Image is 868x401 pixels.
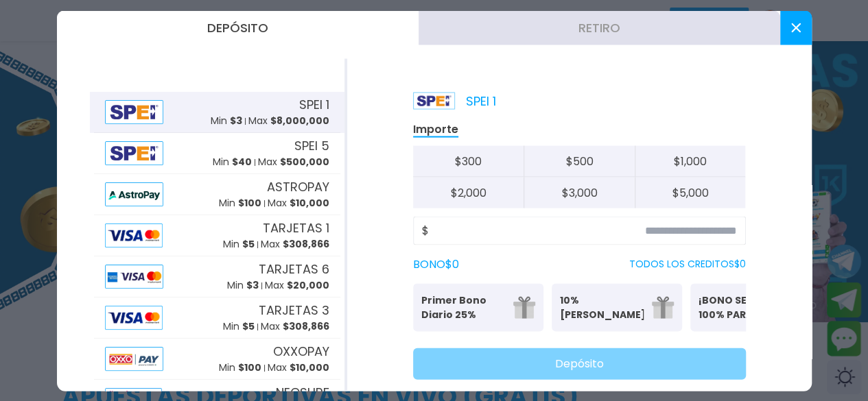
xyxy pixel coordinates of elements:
p: SPEI 1 [413,91,496,110]
img: Alipay [105,264,164,288]
img: Alipay [105,141,164,165]
span: $ 308,866 [283,237,329,251]
img: gift [652,296,674,318]
p: ¡BONO SEMANAL 100% PARA DEPORTES! [699,293,782,321]
span: $ 3 [246,278,259,292]
span: $ 500,000 [280,155,329,169]
img: gift [513,296,535,318]
button: AlipayTARJETAS 6Min $3Max $20,000 [90,256,344,297]
span: $ [422,222,429,239]
span: $ 3 [230,114,242,127]
img: Alipay [105,99,164,123]
img: Alipay [105,223,163,247]
button: $5,000 [635,177,746,208]
label: BONO $ 0 [413,256,459,272]
img: Alipay [105,182,164,206]
p: Max [261,237,329,252]
p: Max [261,319,329,334]
p: Min [223,237,255,252]
button: Depósito [413,348,746,379]
p: Max [258,155,329,169]
p: 10% [PERSON_NAME] [560,293,644,321]
img: Platform Logo [413,92,455,109]
button: AlipayTARJETAS 3Min $5Max $308,866 [90,297,344,338]
p: Min [219,361,261,375]
button: ¡BONO SEMANAL 100% PARA DEPORTES! [690,283,821,331]
span: $ 308,866 [283,319,329,333]
span: TARJETAS 1 [263,219,329,237]
span: SPEI 1 [299,95,329,114]
p: Max [268,361,329,375]
p: Min [219,196,261,210]
span: $ 5 [242,237,255,251]
button: $300 [413,145,524,177]
span: $ 20,000 [287,278,329,292]
p: Min [227,278,259,293]
button: Depósito [57,10,419,45]
p: Min [211,114,242,128]
p: TODOS LOS CREDITOS $ 0 [629,257,746,271]
span: TARJETAS 3 [259,301,329,319]
span: ASTROPAY [267,178,329,196]
button: Retiro [419,10,780,45]
span: TARJETAS 6 [259,260,329,278]
p: Min [223,319,255,334]
button: $3,000 [524,177,635,208]
p: Min [213,155,252,169]
span: $ 10,000 [290,361,329,374]
span: $ 100 [238,361,261,374]
span: $ 40 [232,155,252,169]
button: AlipayTARJETAS 1Min $5Max $308,866 [90,215,344,256]
span: $ 8,000,000 [270,114,329,127]
button: $1,000 [635,145,746,177]
button: Primer Bono Diario 25% [413,283,543,331]
button: $2,000 [413,177,524,208]
p: Max [265,278,329,293]
button: 10% [PERSON_NAME] [552,283,682,331]
img: Alipay [105,305,163,329]
p: Importe [413,121,458,137]
p: Max [268,196,329,210]
span: $ 100 [238,196,261,210]
button: AlipaySPEI 1Min $3Max $8,000,000 [90,91,344,132]
button: AlipayASTROPAYMin $100Max $10,000 [90,173,344,215]
span: SPEI 5 [294,136,329,155]
button: $500 [524,145,635,177]
span: $ 5 [242,319,255,333]
p: Max [248,114,329,128]
button: AlipaySPEI 5Min $40Max $500,000 [90,132,344,173]
span: OXXOPAY [273,342,329,361]
img: Alipay [105,346,164,370]
p: Primer Bono Diario 25% [421,293,505,321]
button: AlipayOXXOPAYMin $100Max $10,000 [90,338,344,379]
span: $ 10,000 [290,196,329,210]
